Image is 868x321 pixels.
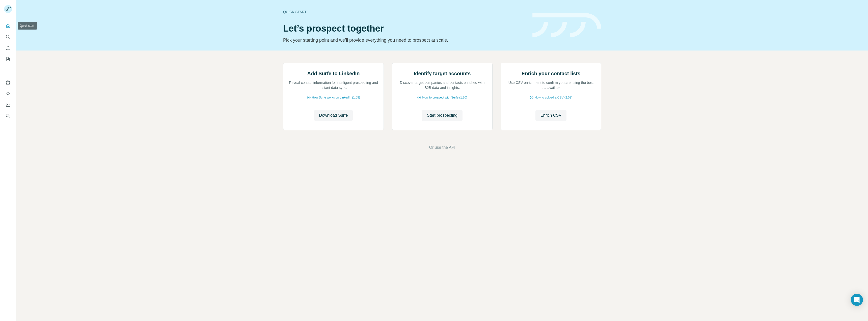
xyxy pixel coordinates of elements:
button: Or use the API [429,144,455,151]
p: Reveal contact information for intelligent prospecting and instant data sync. [288,80,378,90]
h1: Let’s prospect together [283,23,526,34]
h2: Identify target accounts [414,70,471,77]
button: Enrich CSV [4,43,12,53]
span: How Surfe works on LinkedIn (1:58) [312,95,360,100]
p: Discover target companies and contacts enriched with B2B data and insights. [397,80,487,90]
button: Download Surfe [314,110,353,121]
div: Open Intercom Messenger [851,294,863,306]
span: How to upload a CSV (2:59) [535,95,572,100]
h2: Add Surfe to LinkedIn [307,70,360,77]
div: Quick start [283,9,526,14]
img: banner [532,13,601,38]
p: Pick your starting point and we’ll provide everything you need to prospect at scale. [283,37,526,44]
span: How to prospect with Surfe (1:30) [422,95,467,100]
span: Download Surfe [319,112,348,118]
button: Use Surfe API [4,89,12,98]
button: Enrich CSV [535,110,566,121]
button: Search [4,32,12,41]
button: My lists [4,55,12,64]
button: Quick start [4,21,12,30]
button: Feedback [4,111,12,120]
button: Use Surfe on LinkedIn [4,78,12,87]
button: Dashboard [4,100,12,109]
p: Use CSV enrichment to confirm you are using the best data available. [506,80,596,90]
span: Start prospecting [427,112,457,118]
h2: Enrich your contact lists [522,70,580,77]
span: Enrich CSV [540,112,561,118]
button: Start prospecting [422,110,463,121]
